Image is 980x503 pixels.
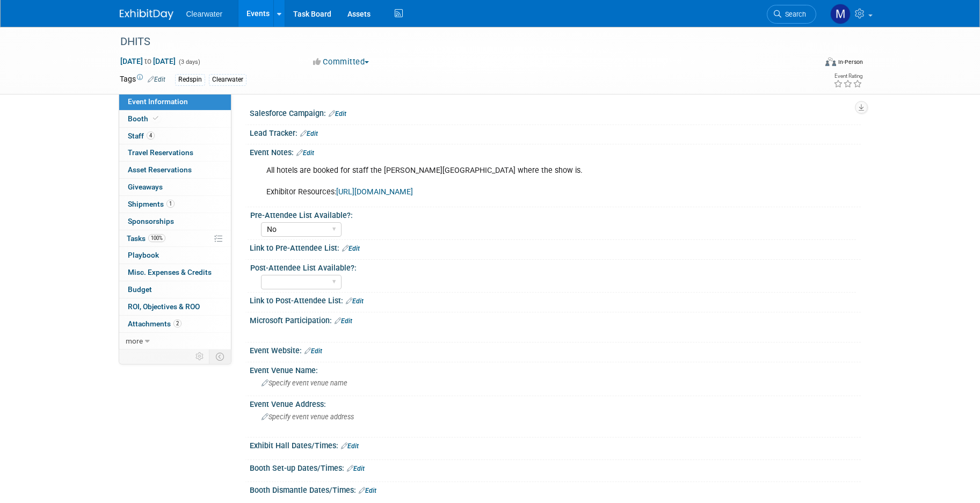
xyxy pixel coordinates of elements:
div: Lead Tracker: [250,125,861,139]
span: Booth [128,114,161,123]
a: Edit [304,347,322,355]
span: to [143,57,153,65]
div: Event Format [753,56,863,72]
img: ExhibitDay [120,9,173,20]
span: [DATE] [DATE] [120,56,176,66]
span: Budget [128,285,152,294]
div: Redspin [175,74,205,85]
a: Edit [148,76,165,83]
td: Personalize Event Tab Strip [191,349,209,363]
i: Booth reservation complete [153,115,158,121]
span: Specify event venue address [262,413,354,421]
a: Sponsorships [119,213,231,230]
button: Committed [309,56,373,68]
span: 4 [147,132,155,140]
span: Tasks [127,234,165,243]
a: Staff4 [119,128,231,144]
div: Pre-Attendee List Available?: [250,207,856,221]
div: Booth Dismantle Dates/Times: [250,482,861,496]
a: Edit [347,465,365,472]
div: In-Person [838,58,863,66]
span: Sponsorships [128,217,174,225]
a: Edit [300,130,318,137]
img: Monica Pastor [830,4,851,24]
a: Edit [335,317,352,325]
a: Giveaways [119,179,231,195]
a: Attachments2 [119,316,231,332]
span: Asset Reservations [128,165,192,174]
div: Event Rating [833,74,862,79]
div: Event Notes: [250,144,861,158]
div: Event Venue Name: [250,362,861,376]
span: 100% [148,234,165,242]
span: Specify event venue name [262,379,347,387]
span: Event Information [128,97,188,106]
td: Tags [120,74,165,86]
div: Exhibit Hall Dates/Times: [250,438,861,451]
span: 1 [166,200,175,208]
a: Misc. Expenses & Credits [119,264,231,281]
a: Edit [329,110,346,118]
div: Event Website: [250,342,861,356]
div: Link to Pre-Attendee List: [250,240,861,254]
a: Booth [119,111,231,127]
a: Event Information [119,93,231,110]
span: Playbook [128,251,159,259]
a: Budget [119,281,231,298]
span: Shipments [128,200,175,208]
a: Search [767,5,816,24]
div: DHITS [117,32,800,52]
a: ROI, Objectives & ROO [119,298,231,315]
span: 2 [173,319,182,327]
a: Edit [359,487,376,494]
div: Link to Post-Attendee List: [250,293,861,307]
img: Format-Inperson.png [825,57,836,66]
a: Playbook [119,247,231,264]
div: Booth Set-up Dates/Times: [250,460,861,474]
a: Edit [342,245,360,252]
div: All hotels are booked for staff the [PERSON_NAME][GEOGRAPHIC_DATA] where the show is. Exhibitor R... [259,160,743,203]
a: Asset Reservations [119,162,231,178]
span: Clearwater [186,10,223,18]
span: Misc. Expenses & Credits [128,268,212,276]
a: Edit [296,149,314,157]
span: Search [781,10,806,18]
a: Edit [346,297,364,305]
a: [URL][DOMAIN_NAME] [336,187,413,196]
a: Shipments1 [119,196,231,213]
span: Giveaways [128,183,163,191]
div: Event Venue Address: [250,396,861,410]
a: more [119,333,231,349]
div: Salesforce Campaign: [250,105,861,119]
span: Attachments [128,319,182,328]
a: Travel Reservations [119,144,231,161]
a: Edit [341,442,359,450]
span: Travel Reservations [128,148,193,157]
div: Microsoft Participation: [250,312,861,326]
div: Post-Attendee List Available?: [250,260,856,273]
td: Toggle Event Tabs [209,349,231,363]
span: more [126,337,143,345]
a: Tasks100% [119,230,231,247]
span: ROI, Objectives & ROO [128,302,200,311]
span: Staff [128,132,155,140]
div: Clearwater [209,74,246,85]
span: (3 days) [178,59,200,65]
